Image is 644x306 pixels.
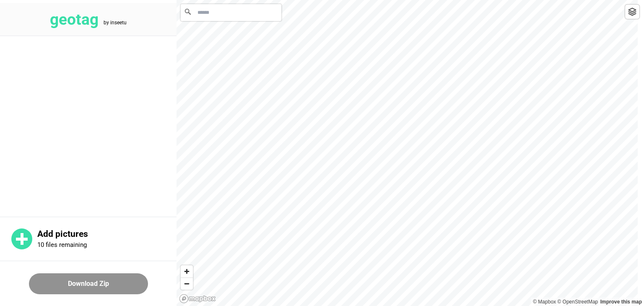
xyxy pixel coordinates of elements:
button: Download Zip [29,273,148,294]
a: Mapbox [533,299,556,305]
p: 10 files remaining [37,241,87,249]
a: Mapbox logo [179,294,216,303]
tspan: geotag [50,10,99,29]
tspan: by inseetu [104,20,127,26]
a: Map feedback [600,299,642,305]
a: OpenStreetMap [557,299,598,305]
button: Zoom in [181,265,193,277]
span: Zoom out [181,278,193,290]
input: Search [181,4,281,21]
img: toggleLayer [628,8,636,16]
p: Add pictures [37,229,177,239]
button: Zoom out [181,277,193,290]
